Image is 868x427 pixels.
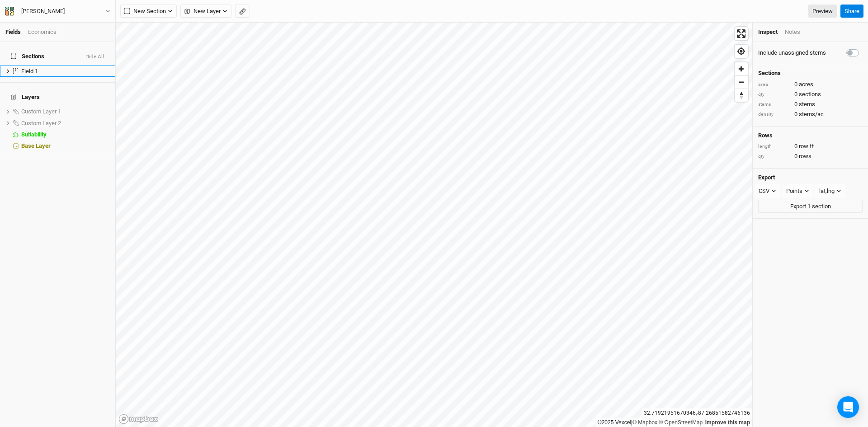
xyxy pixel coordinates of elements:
span: Zoom out [735,76,748,89]
span: Sections [11,53,44,60]
div: Economics [28,28,57,36]
div: 0 [758,90,863,99]
a: Improve this map [705,419,750,426]
div: Open Intercom Messenger [837,396,859,418]
span: New Layer [184,7,221,16]
div: Suitability [21,131,110,138]
div: Inspect [758,28,778,36]
a: OpenStreetMap [659,419,703,426]
div: 0 [758,152,863,160]
a: Mapbox [632,419,657,426]
div: density [758,111,790,118]
a: Mapbox logo [118,414,158,424]
h4: Sections [758,70,863,77]
div: qty [758,91,790,98]
button: New Section [120,5,177,18]
button: lat,lng [815,184,845,198]
canvas: Map [116,23,752,427]
div: Field 1 [21,68,110,75]
div: 0 [758,80,863,89]
div: [PERSON_NAME] [21,7,65,16]
button: Zoom out [735,75,748,89]
div: qty [758,153,790,160]
div: Phillips [21,7,65,16]
button: CSV [755,184,780,198]
span: Base Layer [21,142,51,149]
span: Suitability [21,131,47,138]
div: area [758,81,790,88]
button: Shortcut: M [235,5,250,18]
span: acres [799,80,813,89]
div: 0 [758,142,863,150]
div: Custom Layer 1 [21,108,110,115]
span: Custom Layer 1 [21,108,61,115]
div: 32.71921951670346 , -87.26851582746136 [642,408,752,418]
a: Fields [5,28,21,35]
h4: Rows [758,132,863,139]
div: 0 [758,110,863,118]
button: Reset bearing to north [735,89,748,102]
div: lat,lng [819,187,835,196]
span: Reset bearing to north [735,89,748,102]
span: Custom Layer 2 [21,120,61,127]
div: Custom Layer 2 [21,120,110,127]
span: stems [799,100,815,108]
div: CSV [759,187,769,196]
div: Points [786,187,802,196]
span: sections [799,90,821,99]
span: stems/ac [799,110,824,118]
span: rows [799,152,811,160]
div: Notes [785,28,800,36]
div: length [758,143,790,150]
button: Export 1 section [758,200,863,213]
h4: Layers [5,88,110,106]
div: Base Layer [21,142,110,150]
span: New Section [124,7,166,16]
button: Enter fullscreen [735,27,748,40]
div: 0 [758,100,863,108]
button: Zoom in [735,62,748,75]
button: Share [840,5,863,18]
label: Include unassigned stems [758,49,826,57]
h4: Export [758,174,863,181]
button: New Layer [180,5,231,18]
a: ©2025 Vexcel [598,419,631,426]
a: Preview [808,5,837,18]
div: stems [758,101,790,108]
button: Find my location [735,45,748,58]
span: row ft [799,142,814,150]
div: | [598,418,750,427]
button: [PERSON_NAME] [5,6,111,16]
button: Hide All [85,54,104,60]
button: Points [782,184,813,198]
span: Field 1 [21,68,38,75]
